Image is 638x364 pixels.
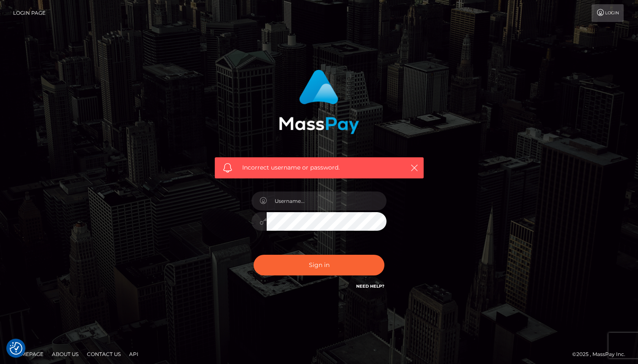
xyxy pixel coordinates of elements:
a: About Us [49,348,82,361]
a: Need Help? [356,283,384,289]
a: API [126,348,142,361]
input: Username... [267,191,387,210]
a: Login Page [13,4,46,22]
a: Login [592,4,624,22]
a: Contact Us [84,348,124,361]
a: Homepage [9,348,47,361]
button: Sign in [254,255,384,275]
img: MassPay Login [279,70,359,134]
div: © 2025 , MassPay Inc. [572,350,632,359]
img: Revisit consent button [10,342,22,355]
button: Consent Preferences [10,342,22,355]
span: Incorrect username or password. [242,163,396,172]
